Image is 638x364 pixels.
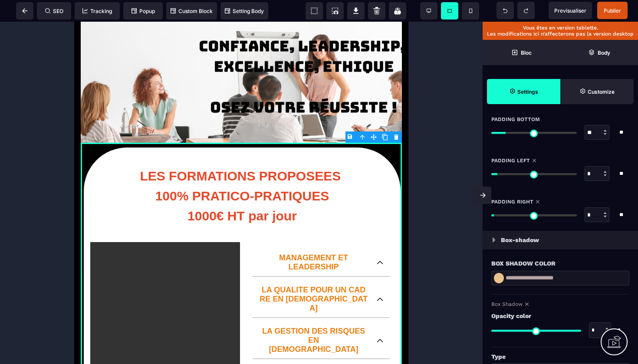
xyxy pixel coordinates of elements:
[66,147,270,201] b: LES FORMATIONS PROPOSEES 100% PRATICO-PRATIQUES 1000€ HT par jour
[521,49,532,56] strong: Bloc
[171,8,213,14] span: Custom Block
[483,40,560,65] span: Open Blocks
[491,351,506,362] span: Type
[501,235,539,245] p: Box-shadow
[560,79,634,104] span: Open Style Manager
[491,311,531,321] span: Opacity color
[560,40,638,65] span: Open Layer Manager
[588,89,615,95] strong: Customize
[549,2,592,19] span: Preview
[491,198,533,205] span: Padding Right
[185,264,294,291] p: LA QUALITE POUR UN CADRE EN [DEMOGRAPHIC_DATA]
[604,7,621,14] span: Publier
[132,8,155,14] span: Popup
[554,7,586,14] span: Previsualiser
[517,89,538,95] strong: Settings
[82,8,112,14] span: Tracking
[491,157,530,164] span: Padding Left
[491,116,540,123] span: Padding Bottom
[491,301,523,307] span: Box Shadow
[326,2,344,20] span: Screenshot
[185,232,294,250] p: MANAGEMENT ET LEADERSHIP
[45,8,63,14] span: SEO
[225,8,264,14] span: Setting Body
[491,258,629,269] div: Box Shadow Color
[487,31,634,37] p: Les modifications ici n’affecterons pas la version desktop
[306,2,323,20] span: View components
[487,79,560,104] span: Settings
[185,305,294,332] p: LA GESTION DES RISQUES EN [DEMOGRAPHIC_DATA]
[492,237,496,243] img: loading
[487,25,634,31] p: Vous êtes en version tablette.
[598,49,610,56] strong: Body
